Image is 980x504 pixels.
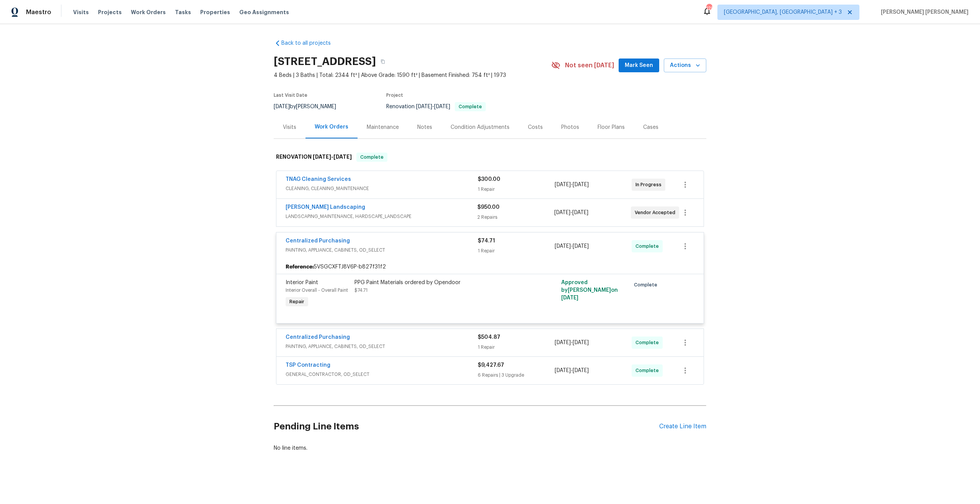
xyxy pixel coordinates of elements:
span: Interior Overall - Overall Paint [286,288,348,293]
span: Actions [670,61,700,70]
span: [DATE] [555,340,571,345]
span: Tasks [175,10,191,15]
span: - [555,339,589,346]
button: Mark Seen [619,59,659,73]
span: Repair [286,298,307,306]
span: - [554,209,588,216]
span: Mark Seen [625,61,653,70]
span: [DATE] [554,210,570,215]
span: Complete [634,281,660,289]
div: 5VSGCXFTJ8V6P-b827f31f2 [276,260,704,274]
div: 1 Repair [478,247,555,255]
div: 2 Repairs [477,213,554,221]
a: Centralized Purchasing [286,238,350,244]
span: Project [386,93,403,98]
span: - [313,154,352,159]
b: Reference: [286,263,314,271]
span: [DATE] [434,104,450,109]
div: RENOVATION [DATE]-[DATE]Complete [274,145,706,169]
button: Actions [664,59,706,73]
div: Cases [643,124,658,131]
h6: RENOVATION [276,153,352,162]
span: $300.00 [478,177,500,182]
span: $74.71 [354,288,367,293]
a: Centralized Purchasing [286,335,350,340]
span: Approved by [PERSON_NAME] on [561,280,618,301]
span: Properties [200,8,230,16]
span: Renovation [386,104,486,109]
span: Visits [73,8,89,16]
span: Complete [635,242,662,250]
span: - [416,104,450,109]
span: $504.87 [478,335,500,340]
span: [DATE] [573,244,589,249]
a: Back to all projects [274,39,347,47]
div: 6 Repairs | 3 Upgrade [478,371,555,379]
span: [GEOGRAPHIC_DATA], [GEOGRAPHIC_DATA] + 3 [724,8,842,16]
span: [PERSON_NAME] [PERSON_NAME] [878,8,969,16]
div: Costs [528,124,543,131]
span: Vendor Accepted [635,209,678,216]
div: Notes [417,124,432,131]
span: Complete [357,153,387,161]
h2: Pending Line Items [274,409,659,444]
div: Condition Adjustments [451,124,510,131]
div: Visits [283,124,296,131]
a: TSP Contracting [286,363,330,368]
span: [DATE] [333,154,352,159]
span: Maestro [26,8,51,16]
span: In Progress [635,181,665,189]
div: No line items. [274,444,706,452]
span: [DATE] [573,340,589,345]
span: LANDSCAPING_MAINTENANCE, HARDSCAPE_LANDSCAPE [286,213,477,220]
span: Work Orders [131,8,166,16]
div: Create Line Item [659,423,706,430]
span: [DATE] [555,182,571,187]
div: 1 Repair [478,343,555,351]
span: [DATE] [573,368,589,373]
span: $9,427.67 [478,363,504,368]
span: 4 Beds | 3 Baths | Total: 2344 ft² | Above Grade: 1590 ft² | Basement Finished: 754 ft² | 1973 [274,72,551,79]
span: - [555,242,589,250]
span: PAINTING, APPLIANCE, CABINETS, OD_SELECT [286,343,478,350]
span: [DATE] [561,295,578,301]
span: CLEANING, CLEANING_MAINTENANCE [286,185,478,192]
div: Work Orders [315,123,348,131]
span: Last Visit Date [274,93,307,98]
span: [DATE] [555,244,571,249]
a: [PERSON_NAME] Landscaping [286,205,365,210]
span: Interior Paint [286,280,318,285]
span: [DATE] [274,104,290,109]
div: by [PERSON_NAME] [274,102,345,111]
span: [DATE] [573,182,589,187]
span: [DATE] [313,154,331,159]
div: PPG Paint Materials ordered by Opendoor [354,279,522,286]
span: GENERAL_CONTRACTOR, OD_SELECT [286,371,478,378]
span: Not seen [DATE] [565,62,614,69]
a: TNAG Cleaning Services [286,177,351,182]
span: $74.71 [478,238,495,244]
span: [DATE] [572,210,588,215]
h2: [STREET_ADDRESS] [274,58,376,65]
div: Photos [561,124,579,131]
div: Maintenance [367,124,399,131]
span: Geo Assignments [239,8,289,16]
div: 128 [706,5,712,12]
span: Projects [98,8,122,16]
span: PAINTING, APPLIANCE, CABINETS, OD_SELECT [286,246,478,254]
span: $950.00 [477,205,500,210]
div: 1 Repair [478,185,555,193]
span: Complete [635,339,662,346]
span: [DATE] [416,104,432,109]
span: Complete [456,104,485,109]
span: - [555,181,589,189]
span: Complete [635,367,662,374]
div: Floor Plans [598,124,625,131]
span: [DATE] [555,368,571,373]
span: - [555,367,589,374]
button: Copy Address [376,55,390,68]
